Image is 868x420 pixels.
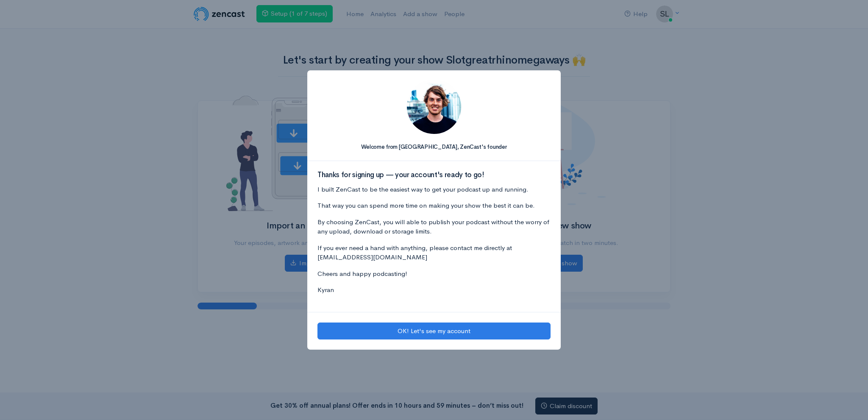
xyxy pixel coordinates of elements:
[317,201,551,211] p: That way you can spend more time on making your show the best it can be.
[317,285,551,295] p: Kyran
[317,323,551,340] button: OK! Let's see my account
[317,217,551,236] p: By choosing ZenCast, you will able to publish your podcast without the worry of any upload, downl...
[317,171,551,179] h3: Thanks for signing up — your account's ready to go!
[317,269,551,279] p: Cheers and happy podcasting!
[317,185,551,195] p: I built ZenCast to be the easiest way to get your podcast up and running.
[317,243,551,262] p: If you ever need a hand with anything, please contact me directly at [EMAIL_ADDRESS][DOMAIN_NAME]
[317,144,551,150] h5: Welcome from [GEOGRAPHIC_DATA], ZenCast's founder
